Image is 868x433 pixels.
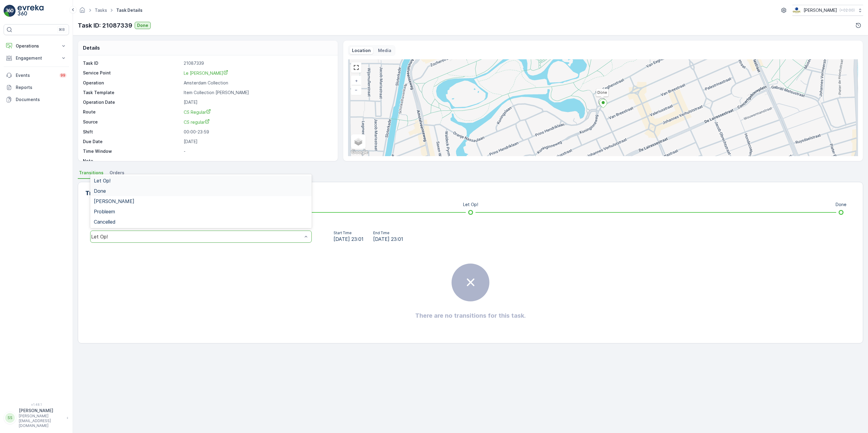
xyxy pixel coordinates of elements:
p: [PERSON_NAME][EMAIL_ADDRESS][DOMAIN_NAME] [19,414,64,428]
p: Location [352,48,371,54]
p: Operation Date [83,99,181,105]
h2: There are no transitions for this task. [415,311,526,320]
button: Done [135,22,151,29]
span: CS Regular [184,110,211,115]
a: Events99 [4,69,69,81]
p: Task ID [83,60,181,66]
span: Transitions [79,170,104,176]
a: Documents [4,93,69,106]
a: Le Petit George [184,70,331,76]
span: Let Op! [94,178,110,183]
span: − [355,87,358,92]
a: View Fullscreen [352,63,361,72]
p: 99 [61,73,65,78]
p: ( +02:00 ) [840,8,855,13]
img: Google [350,148,370,156]
a: Homepage [79,9,86,14]
p: Let Op! [463,202,478,208]
p: Transitions [85,189,119,198]
button: Engagement [4,52,69,64]
p: Events [16,72,56,78]
p: Note [83,158,181,164]
button: SS[PERSON_NAME][PERSON_NAME][EMAIL_ADDRESS][DOMAIN_NAME] [4,408,69,428]
p: Shift [83,129,181,135]
span: Probleem [94,209,115,214]
span: [DATE] 23:01 [373,235,403,243]
span: + [355,78,358,83]
p: Done [836,202,847,208]
a: CS regular [184,119,331,125]
a: Reports [4,81,69,93]
button: Operations [4,40,69,52]
img: logo [4,5,16,17]
p: Task Template [83,90,181,96]
p: - [184,148,331,154]
p: Media [378,48,391,54]
p: Route [83,109,181,115]
p: Operation [83,80,181,86]
p: Source [83,119,181,125]
span: CS regular [184,120,210,125]
p: 21087339 [184,60,331,66]
p: Documents [16,97,67,103]
img: basis-logo_rgb2x.png [792,7,801,14]
p: Amsterdam Collection [184,80,331,86]
span: Cancelled [94,219,116,225]
a: Layers [352,135,365,148]
p: Item Collection [PERSON_NAME] [184,90,331,96]
p: [PERSON_NAME] [19,408,64,414]
p: ⌘B [59,27,65,32]
span: Done [94,188,106,194]
a: Zoom In [352,76,361,85]
span: v 1.48.1 [4,403,69,406]
p: [DATE] [184,99,331,105]
span: Task Details [115,7,144,13]
a: CS Regular [184,109,331,115]
img: logo_light-DOdMpM7g.png [18,5,44,17]
button: [PERSON_NAME](+02:00) [792,5,863,16]
a: Tasks [95,8,107,13]
p: [DATE] [184,139,331,145]
p: Service Point [83,70,181,76]
span: [DATE] 23:01 [334,235,363,243]
p: Operations [16,43,57,49]
div: SS [5,413,15,423]
a: Zoom Out [352,85,361,94]
p: Done [137,22,148,28]
p: Task ID: 21087339 [78,21,132,30]
span: Le [PERSON_NAME] [184,71,228,76]
p: Time Window [83,148,181,154]
a: Open this area in Google Maps (opens a new window) [350,148,370,156]
p: Due Date [83,139,181,145]
p: [PERSON_NAME] [804,7,837,13]
p: Details [83,44,100,51]
span: [PERSON_NAME] [94,198,134,204]
span: Orders [110,170,124,176]
p: Engagement [16,55,57,61]
p: End Time [373,231,403,235]
p: Start Time [334,231,363,235]
p: Reports [16,84,67,90]
p: 00:00-23:59 [184,129,331,135]
div: Let Op! [91,234,302,239]
p: - [184,158,331,164]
